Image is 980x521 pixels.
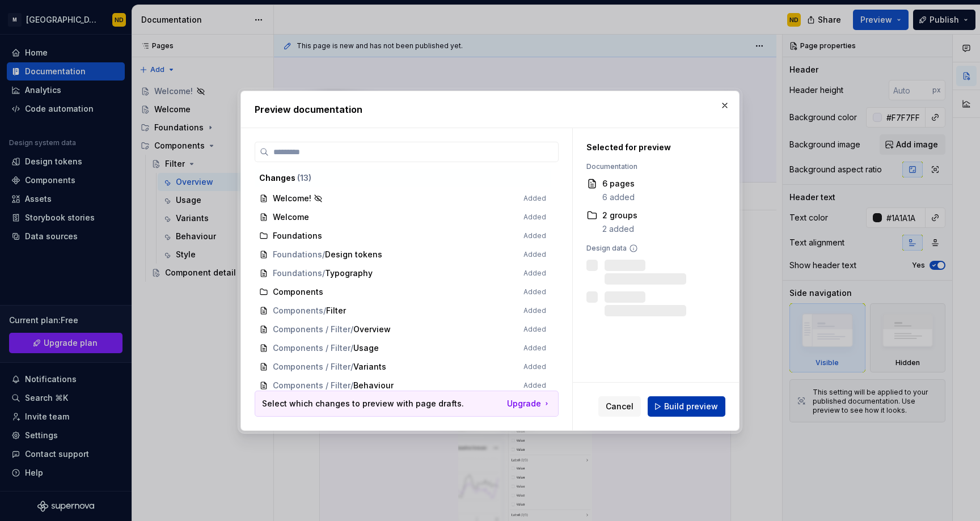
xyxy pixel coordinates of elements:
[664,401,718,412] span: Build preview
[586,142,720,153] div: Selected for preview
[602,192,635,203] div: 6 added
[259,172,546,184] div: Changes
[602,223,637,235] div: 2 added
[297,173,311,183] span: ( 13 )
[598,396,641,417] button: Cancel
[602,178,635,189] div: 6 pages
[255,103,725,116] h2: Preview documentation
[586,162,720,171] div: Documentation
[606,401,633,412] span: Cancel
[648,396,725,417] button: Build preview
[586,244,720,253] div: Design data
[602,210,637,221] div: 2 groups
[262,398,464,409] p: Select which changes to preview with page drafts.
[507,398,551,409] a: Upgrade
